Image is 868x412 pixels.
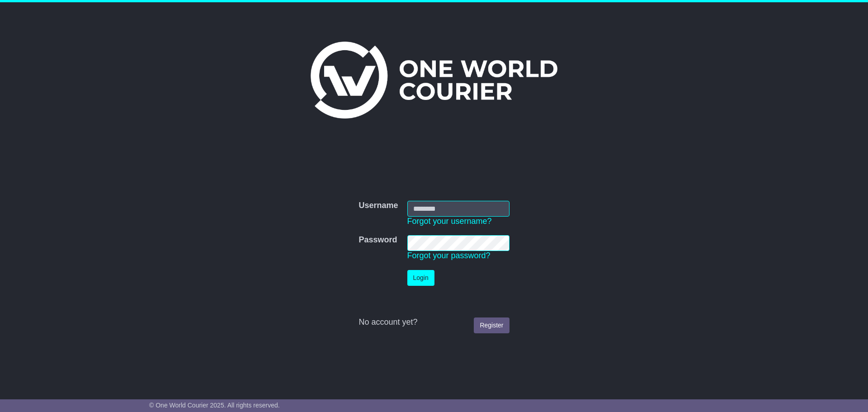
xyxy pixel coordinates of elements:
button: Login [407,270,434,286]
a: Forgot your password? [407,251,491,260]
label: Password [359,235,397,245]
span: © One World Courier 2025. All rights reserved. [149,402,280,409]
div: No account yet? [359,317,509,327]
img: One World [311,42,557,118]
a: Register [474,317,509,333]
a: Forgot your username? [407,217,492,226]
label: Username [359,201,398,211]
